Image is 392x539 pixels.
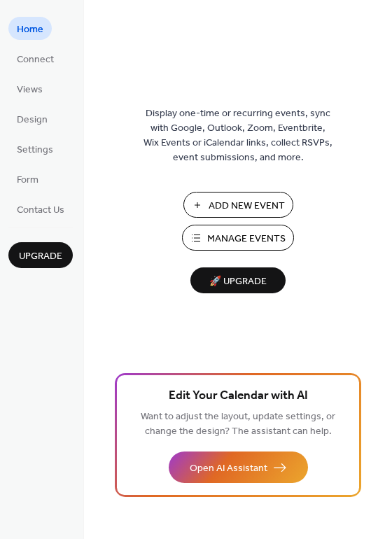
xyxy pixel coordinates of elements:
[8,197,73,220] a: Contact Us
[8,107,56,130] a: Design
[169,451,308,483] button: Open AI Assistant
[17,22,43,37] span: Home
[190,267,286,293] button: 🚀 Upgrade
[17,143,53,157] span: Settings
[17,83,43,97] span: Views
[19,249,62,264] span: Upgrade
[207,232,286,246] span: Manage Events
[182,225,294,251] button: Manage Events
[209,199,285,213] span: Add New Event
[199,272,277,291] span: 🚀 Upgrade
[141,407,335,441] span: Want to adjust the layout, update settings, or change the design? The assistant can help.
[8,77,51,100] a: Views
[8,167,47,190] a: Form
[143,106,332,165] span: Display one-time or recurring events, sync with Google, Outlook, Zoom, Eventbrite, Wix Events or ...
[8,17,52,40] a: Home
[17,203,64,218] span: Contact Us
[183,192,293,218] button: Add New Event
[8,242,73,268] button: Upgrade
[190,461,267,476] span: Open AI Assistant
[8,47,62,70] a: Connect
[8,137,62,160] a: Settings
[17,113,48,127] span: Design
[17,52,54,67] span: Connect
[17,173,38,188] span: Form
[169,386,308,406] span: Edit Your Calendar with AI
